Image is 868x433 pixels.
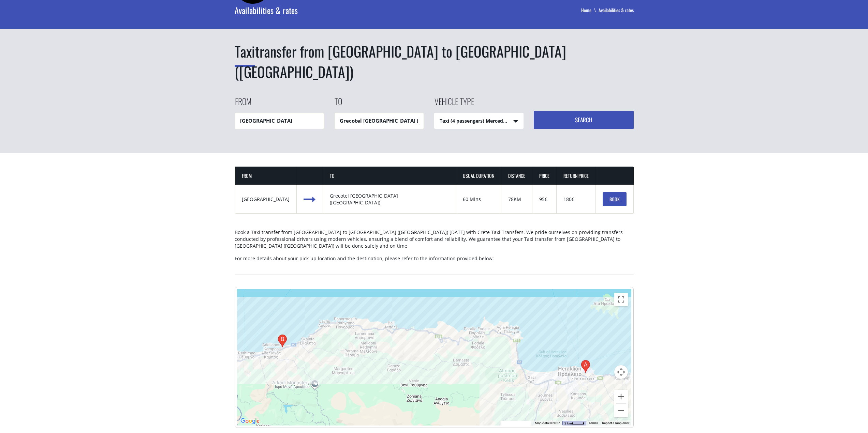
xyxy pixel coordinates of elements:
[534,111,634,129] button: Search
[603,192,627,206] a: BOOK
[435,113,524,129] span: Taxi (4 passengers) Mercedes E Class
[539,196,549,203] div: 95€
[588,421,598,425] a: Terms (opens in new tab)
[614,404,628,417] button: Zoom out
[434,95,474,113] label: Vehicle type
[557,167,596,185] th: RETURN PRICE
[334,95,342,113] label: To
[239,417,261,426] img: Google
[563,196,589,203] div: 180€
[330,192,449,206] div: Grecotel [GEOGRAPHIC_DATA] ([GEOGRAPHIC_DATA])
[235,255,634,268] p: For more details about your pick-up location and the destination, please refer to the information...
[278,335,287,347] div: Palea EO Rethimnou Irakliou, Pigianos Kampos 741 50, Greece
[614,293,628,306] button: Toggle fullscreen view
[235,167,297,185] th: FROM
[562,421,586,426] button: Map Scale: 2 km per 32 pixels
[602,421,629,425] a: Report a map error
[334,113,424,129] input: Drop-off location
[535,421,560,425] span: Map data ©2025
[614,365,628,379] button: Map camera controls
[581,360,590,373] div: Heraklion Int'l Airport N. Kazantzakis (HER), Leof. Ikarou 26, Nea Alikarnassos 716 01, Greece
[508,196,525,203] div: 78KM
[239,417,261,426] a: Open this area in Google Maps (opens a new window)
[235,41,255,67] span: Taxi
[501,421,531,426] button: Keyboard shortcuts
[532,167,557,185] th: PRICE
[564,421,572,425] span: 2 km
[323,167,456,185] th: TO
[614,390,628,403] button: Zoom in
[235,41,634,82] h1: transfer from [GEOGRAPHIC_DATA] to [GEOGRAPHIC_DATA] ([GEOGRAPHIC_DATA])
[235,95,251,113] label: From
[501,167,532,185] th: DISTANCE
[463,196,494,203] div: 60 Mins
[235,229,634,255] p: Book a Taxi transfer from [GEOGRAPHIC_DATA] to [GEOGRAPHIC_DATA] ([GEOGRAPHIC_DATA]) [DATE] with ...
[456,167,501,185] th: USUAL DURATION
[599,7,634,14] li: Availabilities & rates
[242,196,290,203] div: [GEOGRAPHIC_DATA]
[581,6,599,14] a: Home
[235,113,324,129] input: Pickup location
